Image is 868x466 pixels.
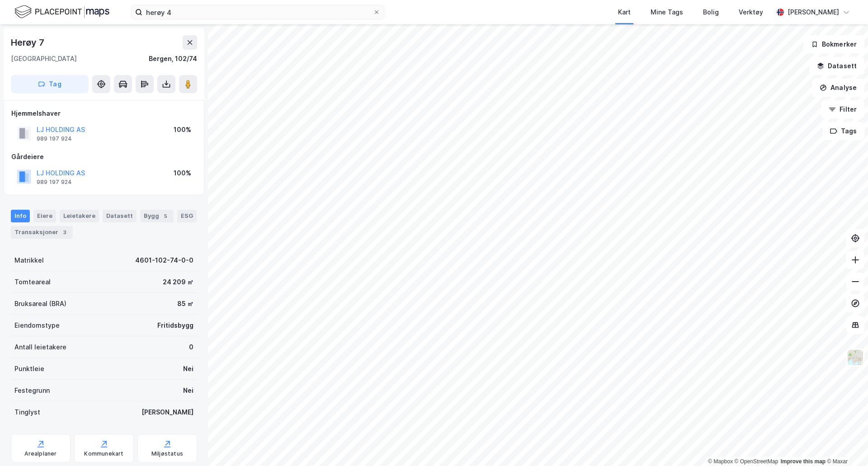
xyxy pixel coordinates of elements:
[183,363,193,374] div: Nei
[174,124,191,135] div: 100%
[37,135,72,142] div: 989 197 924
[735,458,778,465] a: OpenStreetMap
[177,210,197,222] div: ESG
[821,100,864,118] button: Filter
[174,168,191,179] div: 100%
[135,255,193,266] div: 4601-102-74-0-0
[14,298,66,309] div: Bruksareal (BRA)
[163,277,193,287] div: 24 209 ㎡
[14,363,44,374] div: Punktleie
[823,423,868,466] div: Kontrollprogram for chat
[151,450,183,457] div: Miljøstatus
[177,298,193,309] div: 85 ㎡
[14,320,60,331] div: Eiendomstype
[11,226,73,239] div: Transaksjoner
[788,7,839,18] div: [PERSON_NAME]
[14,407,40,418] div: Tinglyst
[781,458,826,465] a: Improve this map
[84,450,123,457] div: Kommunekart
[157,320,193,331] div: Fritidsbygg
[140,210,174,222] div: Bygg
[651,7,683,18] div: Mine Tags
[847,349,864,366] img: Z
[149,53,197,64] div: Bergen, 102/74
[14,342,66,353] div: Antall leietakere
[11,35,46,50] div: Herøy 7
[33,210,56,222] div: Eiere
[14,385,50,396] div: Festegrunn
[142,407,193,418] div: [PERSON_NAME]
[60,228,69,237] div: 3
[11,151,197,162] div: Gårdeiere
[14,277,51,287] div: Tomteareal
[809,57,864,75] button: Datasett
[60,210,99,222] div: Leietakere
[11,210,30,222] div: Info
[161,212,170,221] div: 5
[183,385,193,396] div: Nei
[11,108,197,119] div: Hjemmelshaver
[11,75,89,93] button: Tag
[37,179,72,186] div: 989 197 924
[14,255,44,266] div: Matrikkel
[812,79,864,97] button: Analyse
[189,342,193,353] div: 0
[708,458,733,465] a: Mapbox
[14,4,109,20] img: logo.f888ab2527a4732fd821a326f86c7f29.svg
[739,7,763,18] div: Verktøy
[11,53,77,64] div: [GEOGRAPHIC_DATA]
[24,450,57,457] div: Arealplaner
[618,7,631,18] div: Kart
[142,5,373,19] input: Søk på adresse, matrikkel, gårdeiere, leietakere eller personer
[822,122,864,140] button: Tags
[103,210,137,222] div: Datasett
[823,423,868,466] iframe: Chat Widget
[803,35,864,53] button: Bokmerker
[703,7,719,18] div: Bolig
